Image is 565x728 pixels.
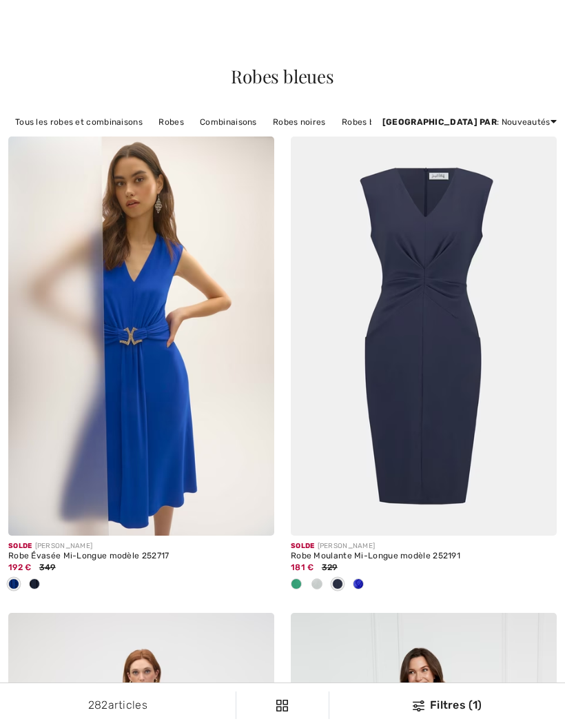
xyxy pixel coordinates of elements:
div: [PERSON_NAME] [291,541,557,552]
div: Royal Sapphire 163 [3,574,24,596]
a: Robes noires [266,113,333,131]
img: Robe Évasée Mi-Longue modèle 252717. Saphir Royal 163 [8,136,274,536]
span: Robes bleues [231,64,333,88]
div: Midnight Blue [327,574,348,596]
div: [PERSON_NAME] [8,541,274,552]
span: 349 [39,563,56,572]
strong: [GEOGRAPHIC_DATA] par [382,117,497,127]
div: Midnight Blue [24,574,45,596]
div: Garden green [286,574,307,596]
div: Filtres (1) [338,697,557,714]
img: Filtres [276,700,288,711]
span: Solde [291,542,315,550]
div: : Nouveautés [382,116,557,128]
div: Royal Sapphire 163 [348,574,369,596]
div: Vanilla 30 [307,574,327,596]
span: Solde [8,542,32,550]
a: Robes [152,113,191,131]
a: Robes bleues [335,113,403,131]
span: 329 [322,563,338,572]
div: Robe Moulante Mi-Longue modèle 252191 [291,552,557,561]
a: Tous les robes et combinaisons [8,113,150,131]
img: Filtres [413,700,424,711]
span: 192 € [8,563,32,572]
img: Robe Moulante Mi-Longue modèle 252191. Bleu Nuit [291,136,557,536]
a: Combinaisons [193,113,264,131]
span: 282 [88,698,108,711]
div: Robe Évasée Mi-Longue modèle 252717 [8,552,274,561]
span: 181 € [291,563,314,572]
